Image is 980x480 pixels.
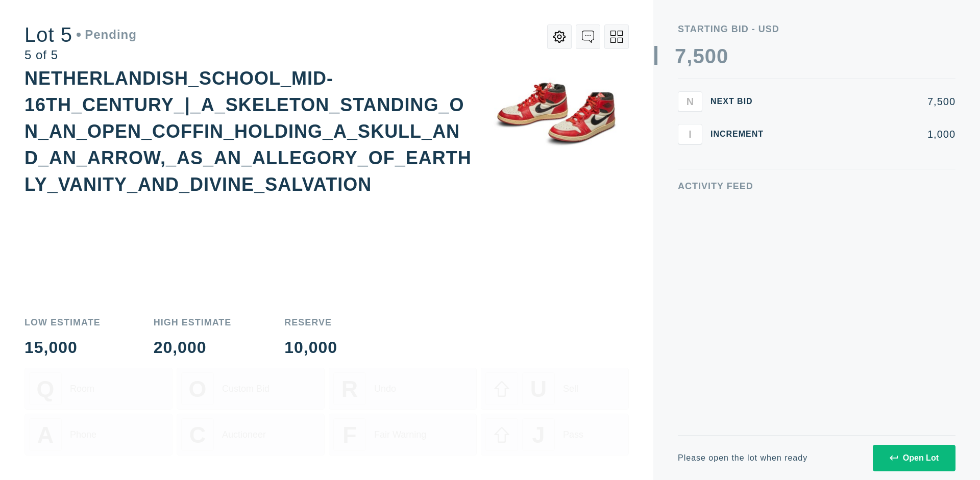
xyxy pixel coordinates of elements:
div: High Estimate [154,318,232,327]
div: Activity Feed [678,182,955,191]
div: Reserve [284,318,337,327]
div: Pending [77,29,137,41]
div: 10,000 [284,339,337,356]
div: Low Estimate [24,318,101,327]
button: Open Lot [873,445,955,471]
div: Lot 5 [24,24,137,45]
button: I [678,124,702,144]
div: 15,000 [24,339,101,356]
div: Increment [710,130,772,138]
div: 0 [717,46,728,66]
div: 5 [693,46,704,66]
div: , [687,46,693,250]
div: Please open the lot when ready [678,454,807,462]
div: 0 [705,46,717,66]
div: 20,000 [154,339,232,356]
div: 7,500 [780,96,955,107]
span: N [687,95,694,107]
button: N [678,91,702,112]
span: I [689,128,692,140]
div: Open Lot [890,453,939,463]
div: Next Bid [710,97,772,106]
div: 1,000 [780,129,955,139]
div: NETHERLANDISH_SCHOOL_MID-16TH_CENTURY_|_A_SKELETON_STANDING_ON_AN_OPEN_COFFIN_HOLDING_A_SKULL_AND... [24,68,472,195]
div: 7 [675,46,687,66]
div: 5 of 5 [24,49,137,61]
div: Starting Bid - USD [678,24,955,34]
